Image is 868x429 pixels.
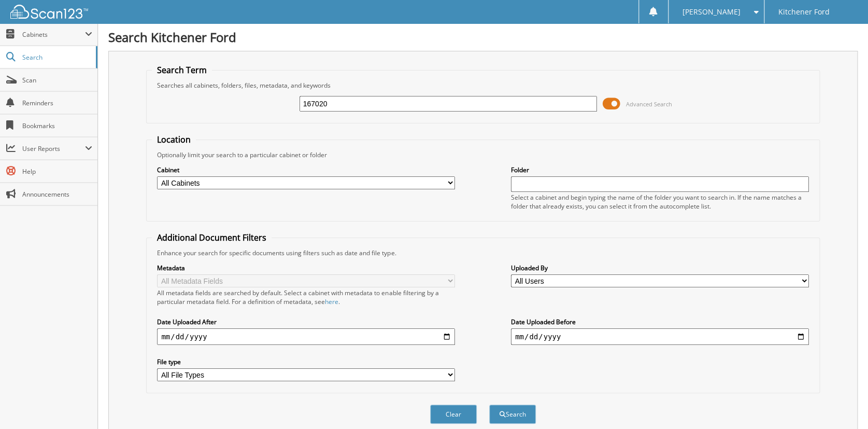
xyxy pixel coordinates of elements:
[10,5,88,19] img: scan123-logo-white.svg
[816,379,868,429] iframe: Chat Widget
[22,76,92,85] span: Scan
[157,328,455,345] input: start
[682,9,740,15] span: [PERSON_NAME]
[22,167,92,176] span: Help
[489,405,536,424] button: Search
[157,165,455,174] label: Cabinet
[22,99,92,107] span: Reminders
[511,328,809,345] input: end
[152,64,212,76] legend: Search Term
[157,317,455,326] label: Date Uploaded After
[152,81,814,90] div: Searches all cabinets, folders, files, metadata, and keywords
[152,150,814,159] div: Optionally limit your search to a particular cabinet or folder
[511,317,809,326] label: Date Uploaded Before
[778,9,830,15] span: Kitchener Ford
[157,288,455,306] div: All metadata fields are searched by default. Select a cabinet with metadata to enable filtering b...
[152,232,272,243] legend: Additional Document Filters
[22,144,85,153] span: User Reports
[157,264,455,272] label: Metadata
[511,165,809,174] label: Folder
[22,121,92,130] span: Bookmarks
[152,248,814,257] div: Enhance your search for specific documents using filters such as date and file type.
[22,190,92,199] span: Announcements
[152,134,196,145] legend: Location
[325,297,338,306] a: here
[511,193,809,211] div: Select a cabinet and begin typing the name of the folder you want to search in. If the name match...
[22,53,91,62] span: Search
[108,29,858,46] h1: Search Kitchener Ford
[22,30,85,39] span: Cabinets
[625,100,672,108] span: Advanced Search
[430,405,477,424] button: Clear
[157,357,455,366] label: File type
[511,264,809,272] label: Uploaded By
